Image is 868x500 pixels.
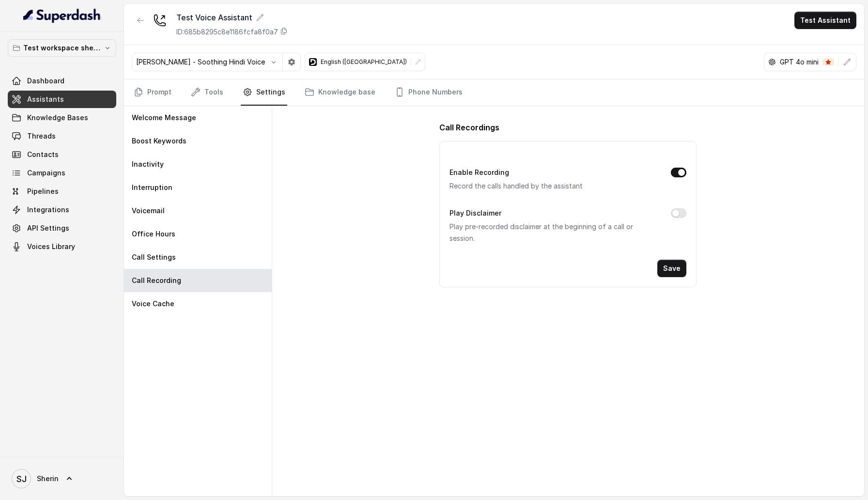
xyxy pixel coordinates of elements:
a: Integrations [8,201,116,219]
a: Pipelines [8,183,116,200]
a: Knowledge base [303,79,377,106]
button: Test workspace sherin - limits of workspace naming [8,39,116,57]
a: API Settings [8,219,116,237]
p: [PERSON_NAME] - Soothing Hindi Voice [136,57,265,67]
span: Integrations [27,205,69,215]
button: Save [657,260,686,277]
p: Boost Keywords [132,136,186,146]
a: Dashboard [8,72,116,90]
div: Test Voice Assistant [176,12,288,23]
a: Phone Numbers [393,79,465,106]
p: Play pre-recorded disclaimer at the beginning of a call or session. [449,221,655,244]
p: Record the calls handled by the assistant [449,180,655,192]
p: Welcome Message [132,113,196,123]
p: GPT 4o mini [780,57,819,67]
a: Knowledge Bases [8,109,116,126]
span: Sherin [37,474,59,484]
label: Enable Recording [449,167,509,178]
span: Campaigns [27,168,65,178]
span: Voices Library [27,242,75,251]
a: Voices Library [8,238,116,255]
a: Sherin [8,465,116,492]
a: Tools [189,79,225,106]
a: Threads [8,127,116,145]
p: ID: 685b8295c8e1186fcfa8f0a7 [176,27,278,37]
a: Settings [241,79,287,106]
span: Knowledge Bases [27,113,88,123]
span: Dashboard [27,76,64,86]
span: Pipelines [27,187,59,196]
nav: Tabs [132,79,856,106]
p: English ([GEOGRAPHIC_DATA]) [321,58,407,66]
a: Prompt [132,79,173,106]
p: Voice Cache [132,299,174,309]
p: Office Hours [132,229,175,239]
p: Voicemail [132,206,165,216]
span: Assistants [27,94,64,104]
text: SJ [16,474,27,484]
p: Call Settings [132,252,176,262]
svg: deepgram logo [309,58,317,66]
a: Contacts [8,146,116,163]
span: API Settings [27,223,69,233]
label: Play Disclaimer [449,207,501,219]
p: Call Recordings [439,122,697,133]
svg: openai logo [768,58,776,66]
a: Campaigns [8,164,116,182]
button: Test Assistant [794,12,856,29]
a: Assistants [8,91,116,108]
span: Contacts [27,150,59,159]
p: Inactivity [132,159,164,169]
p: Call Recording [132,276,181,285]
img: light.svg [23,8,101,23]
p: Test workspace sherin - limits of workspace naming [23,42,101,54]
span: Threads [27,131,56,141]
p: Interruption [132,183,172,192]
